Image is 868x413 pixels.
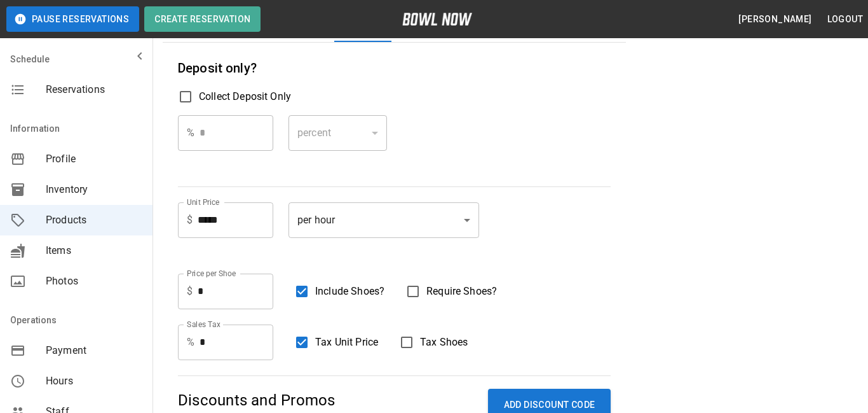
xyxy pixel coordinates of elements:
span: Tax Unit Price [315,335,378,350]
span: Reservations [46,82,142,97]
span: Collect Deposit Only [199,89,291,104]
button: Pause Reservations [6,6,139,32]
button: [PERSON_NAME] [733,8,817,31]
p: % [187,125,194,141]
span: Payment [46,343,142,358]
p: Discounts and Promos [178,389,412,412]
span: Items [46,243,142,258]
span: Include Shoes? [315,284,384,299]
span: Require Shoes? [426,284,497,299]
span: Hours [46,374,142,389]
p: $ [187,284,193,299]
span: Products [46,213,142,228]
span: Photos [46,274,142,289]
span: Inventory [46,182,142,197]
p: $ [187,213,193,228]
p: % [187,335,194,350]
span: Tax Shoes [420,335,468,350]
span: Profile [46,151,142,167]
img: logo [402,13,472,25]
div: per hour [288,202,479,238]
button: Create Reservation [144,6,261,32]
h6: Deposit only? [178,58,611,78]
button: Logout [822,8,868,31]
div: percent [288,115,387,151]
